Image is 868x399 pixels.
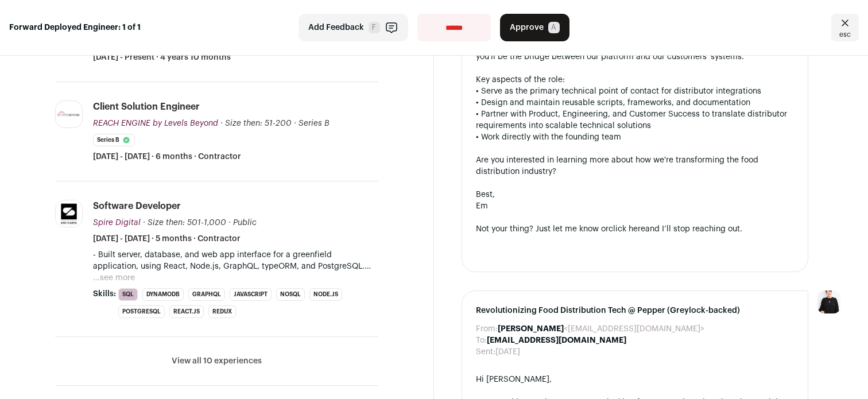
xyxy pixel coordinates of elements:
[276,288,305,301] li: NoSQL
[118,305,165,318] li: PostgreSQL
[476,189,794,200] div: Best,
[476,131,794,143] div: • Work directly with the founding team
[118,288,138,301] li: SQL
[476,74,794,86] div: Key aspects of the role:
[93,134,135,146] li: Series B
[143,219,226,227] span: · Size then: 501-1,000
[308,22,364,33] span: Add Feedback
[510,22,544,33] span: Approve
[188,288,225,301] li: GraphQL
[299,119,330,127] span: Series B
[839,30,851,39] span: esc
[208,305,236,318] li: Redux
[220,119,292,127] span: · Size then: 51-200
[476,200,794,212] div: Em
[142,288,184,301] li: DynamoDB
[56,110,82,118] img: 0f4f18051ad9f6349e36b0652618617eec2b9ff1a631240edd2ef0581080350d.jpg
[548,22,560,33] span: A
[93,219,141,227] span: Spire Digital
[228,217,231,228] span: ·
[230,288,272,301] li: JavaScript
[93,52,231,63] span: [DATE] - Present · 4 years 10 months
[93,151,241,162] span: [DATE] - [DATE] · 6 months · Contractor
[817,290,840,313] img: 9240684-medium_jpg
[831,14,859,41] a: Close
[476,97,794,109] div: • Design and maintain reusable scripts, frameworks, and documentation
[476,346,495,358] dt: Sent:
[476,109,794,131] div: • Partner with Product, Engineering, and Customer Success to translate distributor requirements i...
[476,223,794,235] div: Not your thing? Just let me know or and I’ll stop reaching out.
[476,86,794,97] div: • Serve as the primary technical point of contact for distributor integrations
[294,118,296,129] span: ·
[476,335,487,346] dt: To:
[500,14,569,41] button: Approve A
[93,272,135,284] button: ...see more
[476,154,794,177] div: Are you interested in learning more about how we're transforming the food distribution industry?
[609,225,645,233] a: click here
[476,323,498,335] dt: From:
[9,22,141,33] strong: Forward Deployed Engineer: 1 of 1
[498,325,564,333] b: [PERSON_NAME]
[487,336,626,344] b: [EMAIL_ADDRESS][DOMAIN_NAME]
[309,288,342,301] li: Node.js
[233,219,257,227] span: Public
[476,374,794,385] div: Hi [PERSON_NAME],
[299,14,408,41] button: Add Feedback F
[169,305,204,318] li: React.js
[93,233,241,245] span: [DATE] - [DATE] · 5 months · Contractor
[495,346,520,358] dd: [DATE]
[476,305,794,316] span: Revolutionizing Food Distribution Tech @ Pepper (Greylock-backed)
[56,200,82,227] img: 0944b21c213b608fecf3de6b2bee47514747b381010ce8d911e7ad9805ddd5f7.jpg
[93,200,181,212] div: Software Developer
[93,249,378,272] p: - Built server, database, and web app interface for a greenfield application, using React, Node.j...
[93,119,218,127] span: REACH ENGINE by Levels Beyond
[93,100,200,113] div: Client Solution Engineer
[369,22,380,33] span: F
[172,355,262,367] button: View all 10 experiences
[93,288,116,300] span: Skills:
[498,323,704,335] dd: <[EMAIL_ADDRESS][DOMAIN_NAME]>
